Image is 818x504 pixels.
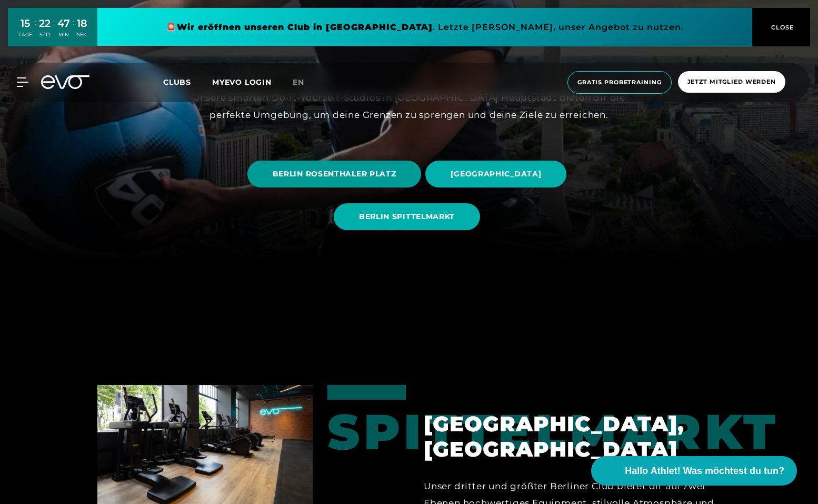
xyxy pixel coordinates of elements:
div: TAGE [18,31,32,38]
div: : [53,17,55,45]
span: CLOSE [769,23,794,32]
div: 22 [39,16,51,31]
a: BERLIN ROSENTHALER PLATZ [247,153,426,195]
div: STD [39,31,51,38]
div: : [73,17,74,45]
a: BERLIN SPITTELMARKT [334,195,484,238]
div: 15 [18,16,32,31]
span: BERLIN ROSENTHALER PLATZ [273,169,396,180]
a: MYEVO LOGIN [212,77,272,87]
div: : [35,17,36,45]
span: [GEOGRAPHIC_DATA] [451,169,541,180]
span: Hallo Athlet! Was möchtest du tun? [625,464,784,478]
div: SEK [77,31,87,38]
span: Clubs [163,77,191,87]
span: BERLIN SPITTELMARKT [359,211,455,222]
button: CLOSE [752,8,810,46]
div: 18 [77,16,87,31]
a: Jetzt Mitglied werden [675,71,789,94]
a: Gratis Probetraining [564,71,675,94]
a: Clubs [163,77,212,87]
button: Hallo Athlet! Was möchtest du tun? [591,456,797,486]
span: en [293,77,304,87]
a: [GEOGRAPHIC_DATA] [425,153,571,195]
h2: [GEOGRAPHIC_DATA], [GEOGRAPHIC_DATA] [424,411,721,462]
a: en [293,76,317,88]
span: Gratis Probetraining [577,78,662,87]
div: MIN [57,31,70,38]
span: Jetzt Mitglied werden [687,77,776,86]
div: 47 [57,16,70,31]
